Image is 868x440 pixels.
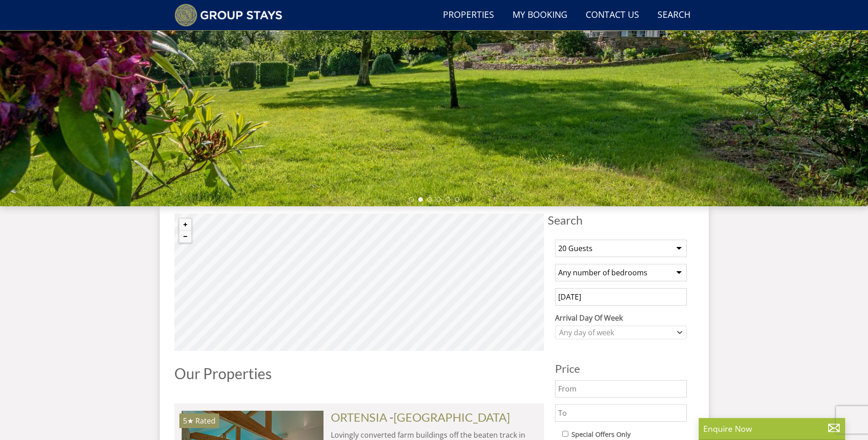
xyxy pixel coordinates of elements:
span: ORTENSIA has a 5 star rating under the Quality in Tourism Scheme [183,416,194,426]
button: Zoom in [179,219,191,231]
label: Special Offers Only [571,429,631,440]
a: Search [654,5,694,26]
label: Arrival Day Of Week [555,312,687,323]
span: Rated [195,416,216,426]
a: My Booking [509,5,571,26]
a: Contact Us [582,5,643,26]
input: To [555,404,687,422]
button: Zoom out [179,231,191,242]
a: [GEOGRAPHIC_DATA] [394,410,510,424]
img: Group Stays [174,4,283,27]
a: Properties [439,5,498,26]
div: Combobox [555,326,687,339]
h3: Price [555,363,687,375]
canvas: Map [174,214,544,351]
div: Any day of week [557,327,675,338]
input: Arrival Date [555,288,687,306]
span: Search [548,214,694,226]
p: Enquire Now [703,423,841,435]
input: From [555,380,687,397]
a: ORTENSIA [331,410,387,424]
h1: Our Properties [174,365,544,381]
span: - [389,410,510,424]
